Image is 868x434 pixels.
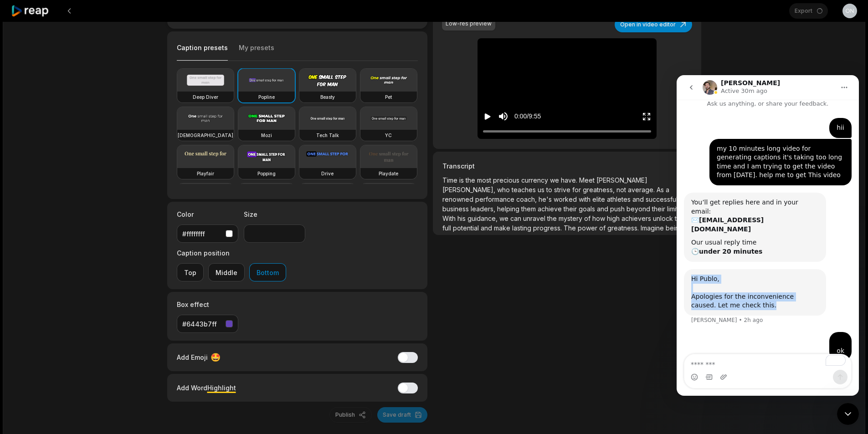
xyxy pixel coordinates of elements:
[177,225,238,243] button: #ffffffff
[628,186,657,194] span: average.
[621,214,653,222] span: achievers
[583,186,616,194] span: greatness,
[837,403,859,425] iframe: Intercom live chat
[467,214,499,222] span: guidance,
[554,186,572,194] span: strive
[329,407,372,423] button: Publish
[481,224,494,232] span: and
[178,132,233,139] h3: [DEMOGRAPHIC_DATA]
[457,214,467,222] span: his
[379,170,398,177] h3: Playdate
[453,224,481,232] span: potential
[177,315,238,333] button: #6443b7ff
[177,43,228,61] button: Caption presets
[211,351,221,363] span: 🤩
[177,300,238,309] label: Box effect
[627,205,652,213] span: beyond
[477,176,493,184] span: most
[592,214,607,222] span: how
[596,176,647,184] span: [PERSON_NAME]
[459,176,466,184] span: is
[257,170,276,177] h3: Popping
[550,176,561,184] span: we
[554,195,579,203] span: worked
[516,195,539,203] span: coach,
[584,214,592,222] span: of
[667,205,683,213] span: limits.
[512,186,538,194] span: teaches
[320,93,335,101] h3: Beasty
[499,214,510,222] span: we
[177,352,208,362] span: Add Emoji
[182,229,222,239] div: #ffffffff
[538,186,546,194] span: us
[579,195,592,203] span: with
[446,20,492,28] div: Low-res preview
[607,224,641,232] span: greatness.
[261,132,272,139] h3: Mozi
[538,205,564,213] span: achieve
[666,186,669,194] span: a
[442,176,459,184] span: Time
[521,205,538,213] span: them
[675,214,688,222] span: their
[177,248,286,258] label: Caption position
[385,132,392,139] h3: YC
[523,214,547,222] span: unravel
[632,195,646,203] span: and
[579,176,596,184] span: Meet
[207,384,236,392] span: Highlight
[512,224,533,232] span: lasting
[607,195,632,203] span: athletes
[546,186,554,194] span: to
[615,17,692,32] button: Open in video editor
[483,108,492,125] button: Play video
[316,132,339,139] h3: Tech Talk
[616,186,628,194] span: not
[258,93,275,101] h3: Popline
[564,224,578,232] span: The
[498,111,509,122] button: Mute sound
[559,214,584,222] span: mystery
[641,224,666,232] span: Imagine
[666,224,683,232] span: being
[610,205,627,213] span: push
[561,176,579,184] span: have.
[177,263,204,281] button: Top
[442,195,475,203] span: renowned
[442,224,453,232] span: full
[572,186,583,194] span: for
[182,319,222,329] div: #6443b7ff
[521,176,550,184] span: currency
[653,214,675,222] span: unlock
[442,214,457,222] span: With
[493,176,521,184] span: precious
[578,224,599,232] span: power
[533,224,564,232] span: progress.
[442,186,497,194] span: [PERSON_NAME],
[547,214,559,222] span: the
[197,170,214,177] h3: Playfair
[677,75,859,396] iframe: To enrich screen reader interactions, please activate Accessibility in Grammarly extension settings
